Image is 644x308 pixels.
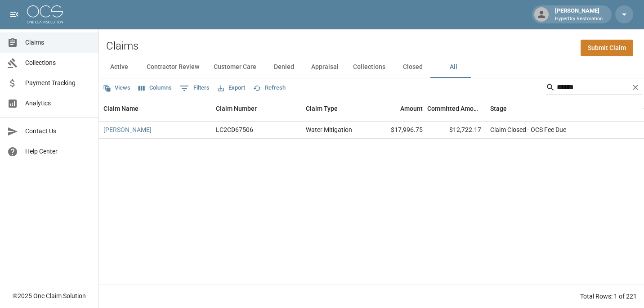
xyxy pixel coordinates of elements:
div: LC2CD67506 [216,125,253,134]
h2: Claims [106,40,139,53]
a: [PERSON_NAME] [103,125,152,134]
button: All [433,56,474,78]
div: Claim Type [306,96,338,121]
div: Search [546,80,642,96]
div: $17,996.75 [369,122,427,139]
div: Claim Name [99,96,211,121]
button: Views [101,81,133,95]
button: Refresh [251,81,288,95]
button: Active [99,56,139,78]
div: Stage [490,96,507,121]
span: Payment Tracking [25,78,91,88]
p: HyperDry Restoration [555,15,603,23]
div: Amount [369,96,427,121]
div: Committed Amount [427,96,486,121]
div: $12,722.17 [427,122,486,139]
button: open drawer [5,5,23,23]
span: Help Center [25,147,91,156]
span: Analytics [25,99,91,108]
div: © 2025 One Claim Solution [13,291,86,300]
div: Stage [486,96,621,121]
div: [PERSON_NAME] [551,6,606,23]
a: Submit Claim [581,40,633,56]
button: Clear [629,81,642,94]
button: Customer Care [206,56,264,78]
button: Denied [264,56,304,78]
span: Claims [25,38,91,47]
span: Collections [25,58,91,68]
button: Collections [346,56,393,78]
div: Claim Type [301,96,369,121]
button: Select columns [136,81,174,95]
div: Water Mitigation [306,125,352,134]
button: Show filters [178,81,212,95]
div: Claim Closed - OCS Fee Due [490,125,566,134]
div: Committed Amount [427,96,481,121]
div: Claim Number [211,96,301,121]
button: Export [215,81,247,95]
button: Contractor Review [139,56,206,78]
div: Total Rows: 1 of 221 [580,292,637,301]
div: dynamic tabs [99,56,644,78]
img: ocs-logo-white-transparent.png [27,5,63,23]
div: Amount [400,96,423,121]
button: Appraisal [304,56,346,78]
span: Contact Us [25,127,91,136]
button: Closed [393,56,433,78]
div: Claim Name [103,96,139,121]
div: Claim Number [216,96,257,121]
